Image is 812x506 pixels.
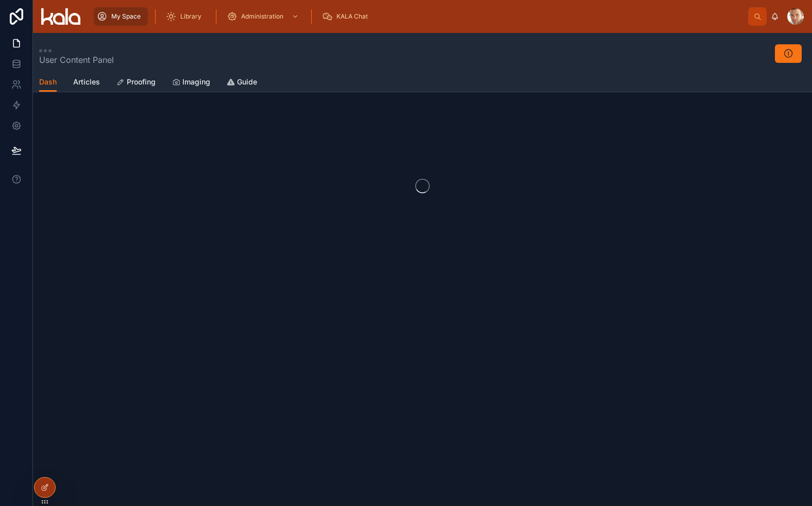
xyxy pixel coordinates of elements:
[224,7,304,26] a: Administration
[39,77,57,87] span: Dash
[39,54,114,66] span: User Content Panel
[39,73,57,92] a: Dash
[127,77,156,87] span: Proofing
[336,12,368,21] span: KALA Chat
[116,73,156,93] a: Proofing
[172,73,210,93] a: Imaging
[89,5,748,28] div: scrollable content
[237,77,257,87] span: Guide
[227,73,257,93] a: Guide
[241,12,283,21] span: Administration
[41,8,80,25] img: App logo
[94,7,148,26] a: My Space
[180,12,201,21] span: Library
[163,7,209,26] a: Library
[111,12,141,21] span: My Space
[73,73,100,93] a: Articles
[182,77,210,87] span: Imaging
[319,7,375,26] a: KALA Chat
[73,77,100,87] span: Articles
